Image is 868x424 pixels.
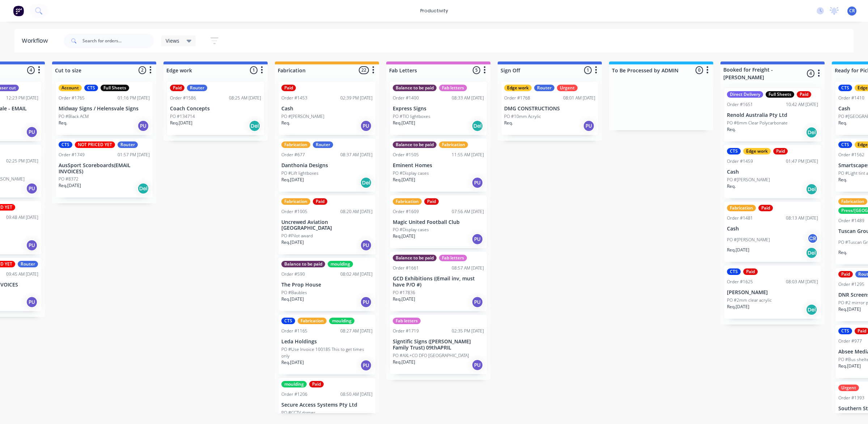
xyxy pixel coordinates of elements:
[340,391,373,398] div: 08:50 AM [DATE]
[390,315,487,374] div: Fab lettersOrder #171902:35 PM [DATE]Signtific Signs ([PERSON_NAME] Family Trust) 09thAPRILPO #AX...
[806,183,817,195] div: Del
[59,152,85,158] div: Order #1749
[18,261,38,267] div: Router
[727,126,736,133] p: Req.
[393,276,484,288] p: GCD Exhibitions ((Email inv, must have P/O #)
[727,215,753,221] div: Order #1481
[838,198,867,205] div: Fabrication
[727,91,763,98] div: Direct Delivery
[281,289,307,296] p: PO #Baubles
[360,360,372,371] div: PU
[170,106,261,112] p: Coach Concepts
[59,106,150,112] p: Midway Signs / Helensvale Signs
[838,363,861,369] p: Req. [DATE]
[313,198,327,205] div: Paid
[75,141,115,148] div: NOT PRICED YET
[838,328,852,334] div: CTS
[313,141,333,148] div: Router
[472,120,483,132] div: Del
[281,198,310,205] div: Fabrication
[281,339,373,345] p: Leda Holdings
[390,252,487,311] div: Balance to be paidFab lettersOrder #166108:57 AM [DATE]GCD Exhibitions ((Email inv, must have P/O...
[424,198,439,205] div: Paid
[743,148,771,154] div: Edge work
[439,85,467,91] div: Fab letters
[278,195,375,255] div: FabricationPaidOrder #100508:20 AM [DATE]Uncrewed Aviation [GEOGRAPHIC_DATA]PO #Pilot awardReq.[D...
[727,101,753,108] div: Order #1651
[22,37,51,45] div: Workflow
[281,282,373,288] p: The Prop House
[6,271,38,277] div: 09:45 AM [DATE]
[167,82,264,135] div: PaidRouterOrder #158608:25 AM [DATE]Coach ConceptsPO #134714Req.[DATE]Del
[838,177,847,183] p: Req.
[170,120,192,126] p: Req. [DATE]
[281,381,307,387] div: moulding
[281,152,305,158] div: Order #677
[806,304,817,315] div: Del
[390,139,487,192] div: Balance to be paidFabricationOrder #150511:55 AM [DATE]Eminent HomesPO #Display casesReq.[DATE]PU
[727,237,770,243] p: PO #[PERSON_NAME]
[452,208,484,215] div: 07:56 AM [DATE]
[504,85,532,91] div: Edge work
[393,95,419,101] div: Order #1400
[281,410,316,416] p: PO #CCTV domes
[6,158,38,164] div: 02:25 PM [DATE]
[452,328,484,334] div: 02:35 PM [DATE]
[56,139,153,198] div: CTSNOT PRICED YETRouterOrder #174901:57 PM [DATE]AusSport Scoreboards(EMAIL INVOICES)PO #8372Req....
[724,266,821,319] div: CTSPaidOrder #162508:03 AM [DATE][PERSON_NAME]PO #2mm clear acrylicReq.[DATE]Del
[137,120,149,132] div: PU
[452,265,484,271] div: 08:57 AM [DATE]
[786,215,818,221] div: 08:13 AM [DATE]
[59,182,81,189] p: Req. [DATE]
[340,95,373,101] div: 02:39 PM [DATE]
[281,359,304,366] p: Req. [DATE]
[137,183,149,194] div: Del
[786,101,818,108] div: 10:42 AM [DATE]
[6,214,38,221] div: 09:48 AM [DATE]
[59,141,72,148] div: CTS
[170,85,184,91] div: Paid
[393,289,415,296] p: PO #17836
[806,247,817,259] div: Del
[360,120,372,132] div: PU
[281,162,373,169] p: Danthonia Designs
[766,91,794,98] div: Full Sheets
[838,395,864,401] div: Order #1393
[797,91,811,98] div: Paid
[278,258,375,311] div: Balance to be paidmouldingOrder #59008:02 AM [DATE]The Prop HousePO #BaublesReq.[DATE]PU
[504,120,513,126] p: Req.
[59,113,89,120] p: PO #Black ACM
[281,391,307,398] div: Order #1206
[390,195,487,249] div: FabricationPaidOrder #160907:56 AM [DATE]Magic United Football ClubPO #Display casesReq.[DATE]PU
[439,255,467,261] div: Fab letters
[166,37,179,44] span: Views
[26,126,38,138] div: PU
[393,120,415,126] p: Req. [DATE]
[724,88,821,141] div: Direct DeliveryFull SheetsPaidOrder #165110:42 AM [DATE]Renold Australia Pty LtdPO #6mm Clear Pol...
[452,152,484,158] div: 11:55 AM [DATE]
[328,261,353,267] div: moulding
[393,255,437,261] div: Balance to be paid
[393,219,484,225] p: Magic United Football Club
[724,202,821,262] div: FabricationPaidOrder #148108:13 AM [DATE]CashPO #[PERSON_NAME]CRReq.[DATE]Del
[329,318,354,324] div: moulding
[340,271,373,277] div: 08:02 AM [DATE]
[281,177,304,183] p: Req. [DATE]
[281,141,310,148] div: Fabrication
[758,205,773,211] div: Paid
[101,85,129,91] div: Full Sheets
[6,95,38,101] div: 12:23 PM [DATE]
[743,268,758,275] div: Paid
[281,208,307,215] div: Order #1005
[393,198,422,205] div: Fabrication
[393,170,429,177] p: PO #Display cases
[118,152,150,158] div: 01:57 PM [DATE]
[278,82,375,135] div: PaidOrder #145302:39 PM [DATE]CashPO #[PERSON_NAME]Req.PU
[393,162,484,169] p: Eminent Homes
[472,233,483,245] div: PU
[393,177,415,183] p: Req. [DATE]
[281,219,373,232] p: Uncrewed Aviation [GEOGRAPHIC_DATA]
[340,328,373,334] div: 08:27 AM [DATE]
[281,239,304,246] p: Req. [DATE]
[393,318,421,324] div: Fab letters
